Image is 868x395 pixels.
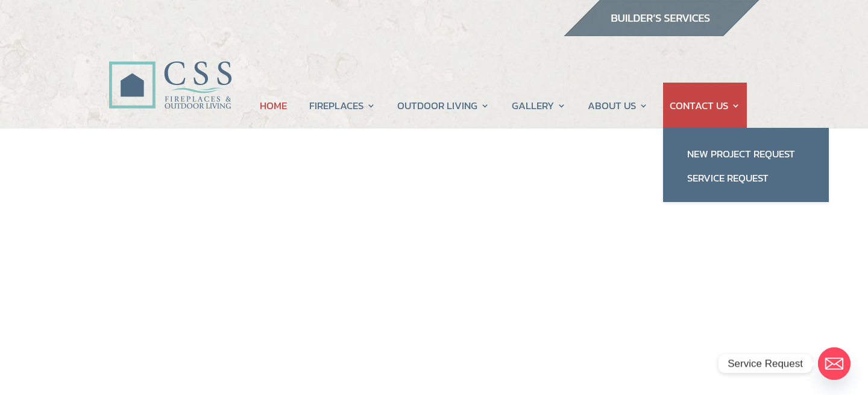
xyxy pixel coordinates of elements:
a: builder services construction supply [563,25,759,40]
a: FIREPLACES [309,83,376,128]
img: CSS Fireplaces & Outdoor Living (Formerly Construction Solutions & Supply)- Jacksonville Ormond B... [108,28,231,115]
a: GALLERY [512,83,566,128]
a: Service Request [675,166,817,190]
a: OUTDOOR LIVING [397,83,489,128]
a: Email [818,347,851,380]
a: ABOUT US [588,83,648,128]
a: HOME [260,83,287,128]
a: CONTACT US [670,83,740,128]
a: New Project Request [675,142,817,166]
